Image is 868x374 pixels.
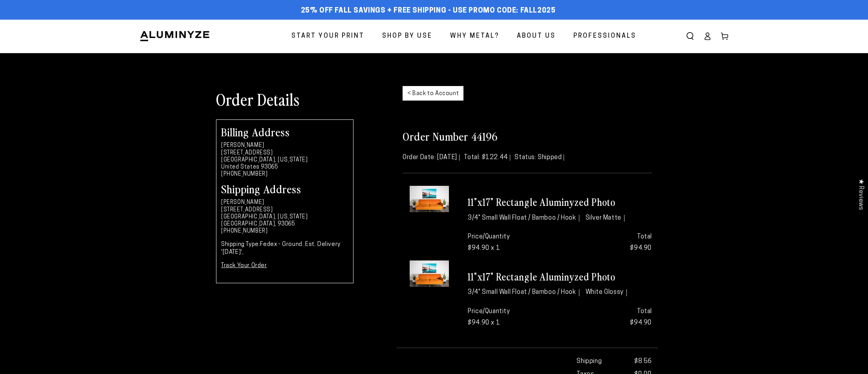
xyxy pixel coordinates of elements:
[403,129,652,143] h2: Order Number 44196
[221,143,264,148] strong: [PERSON_NAME]
[468,196,652,209] h3: 11"x17" Rectangle Aluminyzed Photo
[637,234,652,240] strong: Total
[444,26,505,47] a: Why Metal?
[221,207,348,214] li: [STREET_ADDRESS]
[586,289,627,296] li: White Glossy
[221,183,348,194] h2: Shipping Address
[468,270,652,283] h3: 11"x17" Rectangle Aluminyzed Photo
[511,26,562,47] a: About Us
[573,31,636,42] span: Professionals
[221,221,348,228] li: [GEOGRAPHIC_DATA], 93065
[586,215,625,222] li: Silver Matte
[221,126,348,137] h2: Billing Address
[221,200,264,205] strong: [PERSON_NAME]
[450,31,499,42] span: Why Metal?
[221,242,260,247] strong: Shipping Type:
[139,30,210,42] img: Aluminyze
[221,164,348,171] li: United States 93065
[468,215,579,222] li: 3/4" Small Wall Float / Bamboo / Hook
[637,308,652,315] strong: Total
[410,186,449,212] img: Custom Photo Metal Print, 11x17 Aluminum Prints - 3/4" Small Wall Float / Hook
[221,228,348,235] li: [PHONE_NUMBER]
[515,154,564,161] span: Status: Shipped
[853,172,868,216] div: Click to open Judge.me floating reviews tab
[291,31,364,42] span: Start Your Print
[221,150,348,157] li: [STREET_ADDRESS]
[468,289,579,296] li: 3/4" Small Wall Float / Bamboo / Hook
[403,86,463,101] a: < Back to Account
[468,306,554,329] p: Price/Quantity $94.90 x 1
[403,154,460,161] span: Order Date: [DATE]
[568,26,642,47] a: Professionals
[382,31,432,42] span: Shop By Use
[577,356,602,367] strong: Shipping
[221,157,348,164] li: [GEOGRAPHIC_DATA], [US_STATE]
[286,26,370,47] a: Start Your Print
[221,171,348,178] li: [PHONE_NUMBER]
[517,31,556,42] span: About Us
[221,263,267,269] a: Track Your Order
[301,7,556,15] span: 25% off FALL Savings + Free Shipping - Use Promo Code: FALL2025
[221,241,348,256] p: Fedex - Ground. Est. Delivery '[DATE]',
[681,27,699,45] summary: Search our site
[464,154,510,161] span: Total: $122.44
[376,26,438,47] a: Shop By Use
[634,356,652,367] span: $8.56
[221,214,348,221] li: [GEOGRAPHIC_DATA], [US_STATE]
[566,306,652,329] p: $94.90
[216,89,391,109] h1: Order Details
[566,231,652,254] p: $94.90
[468,231,554,254] p: Price/Quantity $94.90 x 1
[410,260,449,287] img: Custom Photo Metal Print, 11x17 Aluminum Prints - 3/4" Small Wall Float / Hook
